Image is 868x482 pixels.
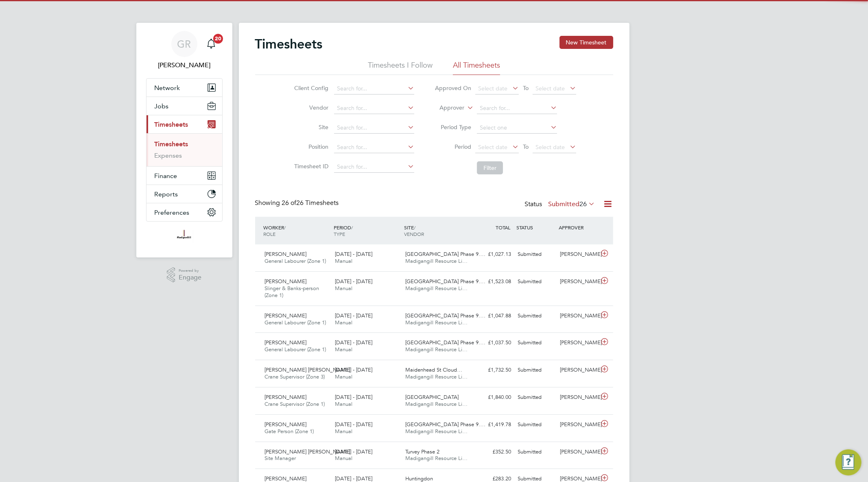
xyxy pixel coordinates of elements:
[146,79,222,97] button: Network
[477,103,557,114] input: Search for...
[557,391,599,404] div: [PERSON_NAME]
[515,309,557,323] div: Submitted
[472,418,515,431] div: £1,419.78
[405,394,459,401] span: [GEOGRAPHIC_DATA]
[334,103,414,114] input: Search for...
[515,418,557,431] div: Submitted
[405,258,468,264] span: Madigangill Resource Li…
[580,200,587,208] span: 26
[155,84,180,92] span: Network
[155,190,178,198] span: Reports
[292,84,328,92] label: Client Config
[146,31,223,70] a: GR[PERSON_NAME]
[557,336,599,350] div: [PERSON_NAME]
[453,60,500,75] li: All Timesheets
[335,401,352,407] span: Manual
[265,346,326,353] span: General Labourer (Zone 1)
[265,421,307,428] span: [PERSON_NAME]
[155,121,188,128] span: Timesheets
[335,339,372,346] span: [DATE] - [DATE]
[265,278,307,285] span: [PERSON_NAME]
[402,220,472,241] div: SITE
[404,231,424,237] span: VENDOR
[335,475,372,482] span: [DATE] - [DATE]
[557,248,599,261] div: [PERSON_NAME]
[472,275,515,288] div: £1,523.08
[177,39,191,49] span: GR
[265,455,296,462] span: Site Manager
[292,104,328,111] label: Vendor
[428,104,464,112] label: Approver
[478,143,507,151] span: Select date
[435,143,471,150] label: Period
[472,445,515,459] div: £352.50
[435,123,471,131] label: Period Type
[515,220,557,235] div: STATUS
[282,199,339,207] span: 26 Timesheets
[477,122,557,134] input: Select one
[265,339,307,346] span: [PERSON_NAME]
[167,267,201,283] a: Powered byEngage
[405,475,433,482] span: Huntingdon
[405,455,468,462] span: Madigangill Resource Li…
[335,394,372,401] span: [DATE] - [DATE]
[335,373,352,380] span: Manual
[477,161,503,174] button: Filter
[334,83,414,95] input: Search for...
[405,346,468,353] span: Madigangill Resource Li…
[368,60,433,75] li: Timesheets I Follow
[520,141,531,152] span: To
[405,285,468,292] span: Madigangill Resource Li…
[472,309,515,323] div: £1,047.88
[179,267,201,274] span: Powered by
[292,163,328,170] label: Timesheet ID
[536,143,565,151] span: Select date
[335,251,372,258] span: [DATE] - [DATE]
[284,224,286,231] span: /
[557,220,599,235] div: APPROVER
[557,445,599,459] div: [PERSON_NAME]
[155,102,169,110] span: Jobs
[405,339,485,346] span: [GEOGRAPHIC_DATA] Phase 9.…
[146,185,222,203] button: Reports
[146,203,222,221] button: Preferences
[179,274,201,281] span: Engage
[155,152,182,159] a: Expenses
[335,312,372,319] span: [DATE] - [DATE]
[515,336,557,350] div: Submitted
[264,231,276,237] span: ROLE
[334,231,345,237] span: TYPE
[334,142,414,153] input: Search for...
[557,275,599,288] div: [PERSON_NAME]
[265,448,350,455] span: [PERSON_NAME] [PERSON_NAME]
[334,161,414,173] input: Search for...
[262,220,332,241] div: WORKER
[255,199,341,207] div: Showing
[292,143,328,150] label: Position
[265,285,319,299] span: Slinger & Banks-person (Zone 1)
[405,421,485,428] span: [GEOGRAPHIC_DATA] Phase 9.…
[557,309,599,323] div: [PERSON_NAME]
[472,336,515,350] div: £1,037.50
[155,209,190,216] span: Preferences
[515,248,557,261] div: Submitted
[155,140,188,148] a: Timesheets
[335,421,372,428] span: [DATE] - [DATE]
[265,373,325,380] span: Crane Supervisor (Zone 3)
[405,428,468,435] span: Madigangill Resource Li…
[265,258,326,264] span: General Labourer (Zone 1)
[557,363,599,377] div: [PERSON_NAME]
[536,85,565,92] span: Select date
[405,448,439,455] span: Turvey Phase 2
[414,224,415,231] span: /
[265,319,326,326] span: General Labourer (Zone 1)
[146,230,223,243] a: Go to home page
[405,251,485,258] span: [GEOGRAPHIC_DATA] Phase 9.…
[146,115,222,133] button: Timesheets
[265,394,307,401] span: [PERSON_NAME]
[282,199,297,207] span: 26 of
[265,428,314,435] span: Gate Person (Zone 1)
[265,251,307,258] span: [PERSON_NAME]
[146,60,223,70] span: Goncalo Rodrigues
[515,275,557,288] div: Submitted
